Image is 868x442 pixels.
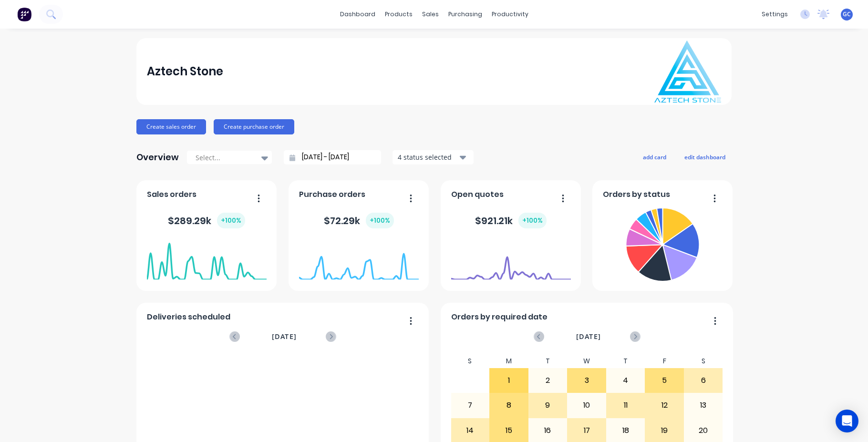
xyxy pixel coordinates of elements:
img: Aztech Stone [654,41,721,103]
div: Aztech Stone [147,62,223,81]
div: 2 [529,369,567,392]
div: T [606,354,645,368]
span: Sales orders [147,189,196,200]
div: 6 [684,369,723,392]
div: sales [417,7,444,21]
div: 4 [607,369,645,392]
div: $ 921.21k [475,213,547,228]
div: products [380,7,417,21]
a: dashboard [335,7,380,21]
button: Create purchase order [214,119,294,134]
button: add card [637,151,672,163]
div: 12 [645,393,683,417]
div: + 100 % [518,213,547,228]
div: Open Intercom Messenger [836,410,858,432]
div: 8 [490,393,528,417]
span: Orders by required date [451,311,548,323]
span: [DATE] [576,331,601,342]
div: Overview [136,148,179,167]
div: T [528,354,568,368]
div: 7 [451,393,489,417]
div: 5 [645,369,683,392]
div: M [489,354,528,368]
div: $ 289.29k [168,213,245,228]
span: Purchase orders [299,189,365,200]
div: 1 [490,369,528,392]
div: settings [757,7,793,21]
div: 4 status selected [398,152,458,162]
div: F [645,354,684,368]
div: 11 [607,393,645,417]
div: purchasing [444,7,487,21]
div: $ 72.29k [324,213,394,228]
div: 13 [684,393,723,417]
span: GC [843,10,851,19]
span: Open quotes [451,189,504,200]
div: W [567,354,606,368]
img: Factory [17,7,31,21]
button: edit dashboard [678,151,732,163]
div: S [684,354,723,368]
button: Create sales order [136,119,206,134]
span: Orders by status [603,189,670,200]
div: productivity [487,7,533,21]
div: S [451,354,490,368]
span: [DATE] [272,331,297,342]
button: 4 status selected [393,150,474,164]
div: + 100 % [217,213,245,228]
div: 10 [568,393,606,417]
div: 3 [568,369,606,392]
div: 9 [529,393,567,417]
div: + 100 % [366,213,394,228]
